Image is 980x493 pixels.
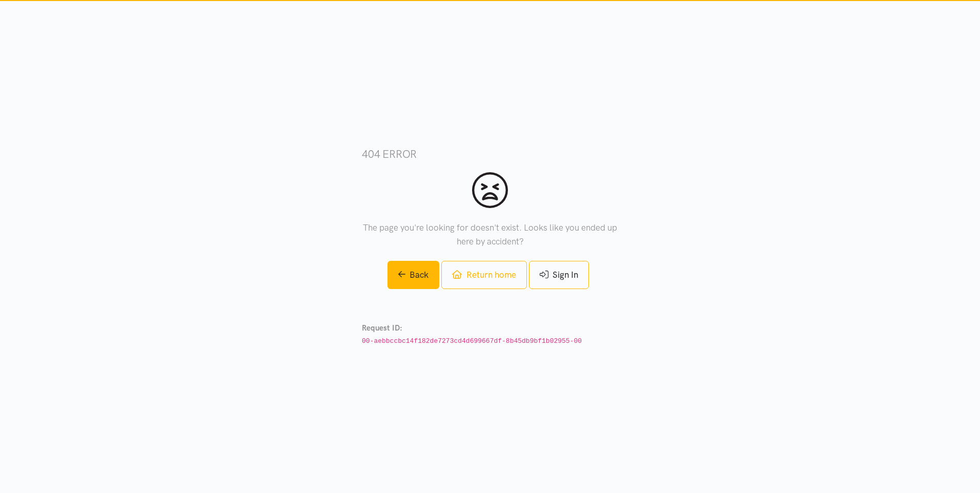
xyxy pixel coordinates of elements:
a: Sign In [529,261,589,289]
a: Return home [441,261,526,289]
h3: 404 error [362,147,618,161]
p: The page you're looking for doesn't exist. Looks like you ended up here by accident? [362,221,618,249]
a: Back [387,261,440,289]
code: 00-aebbccbc14f182de7273cd4d699667df-8b45db9bf1b02955-00 [362,337,582,345]
strong: Request ID: [362,323,402,333]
